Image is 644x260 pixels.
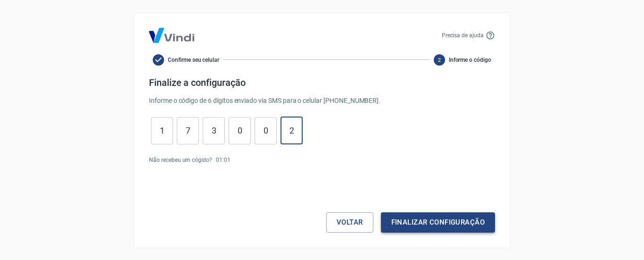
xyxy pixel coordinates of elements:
h4: Finalize a configuração [149,77,495,88]
p: Informe o código de 6 dígitos enviado via SMS para o celular [PHONE_NUMBER] . [149,96,495,106]
text: 2 [438,57,441,63]
img: Logo Vind [149,28,194,43]
p: Precisa de ajuda [442,31,484,40]
button: Voltar [326,212,373,232]
p: 01 : 01 [216,156,231,164]
p: Não recebeu um cógido? [149,156,212,164]
span: Informe o código [449,56,491,64]
span: Confirme seu celular [168,56,219,64]
button: Finalizar configuração [381,212,495,232]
